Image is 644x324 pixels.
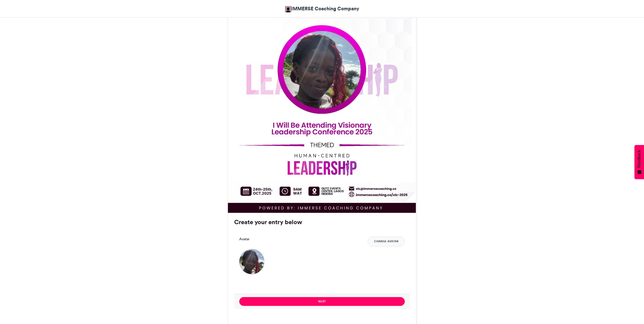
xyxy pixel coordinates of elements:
button: Feedback - Show survey [634,145,644,179]
img: IMMERSE Coaching Company [285,6,291,12]
label: Avatar [239,236,250,242]
a: IMMERSE Coaching Company [285,5,359,12]
img: 1759335692.764-b2dcae4267c1926e4edbba7f5065fdc4d8f11412.png [283,31,361,109]
h3: Create your entry below [234,219,410,225]
button: Change Avatar [368,236,405,247]
button: Next [239,297,405,306]
span: Feedback [637,150,641,168]
img: 1759335692.764-b2dcae4267c1926e4edbba7f5065fdc4d8f11412.png [239,249,264,274]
